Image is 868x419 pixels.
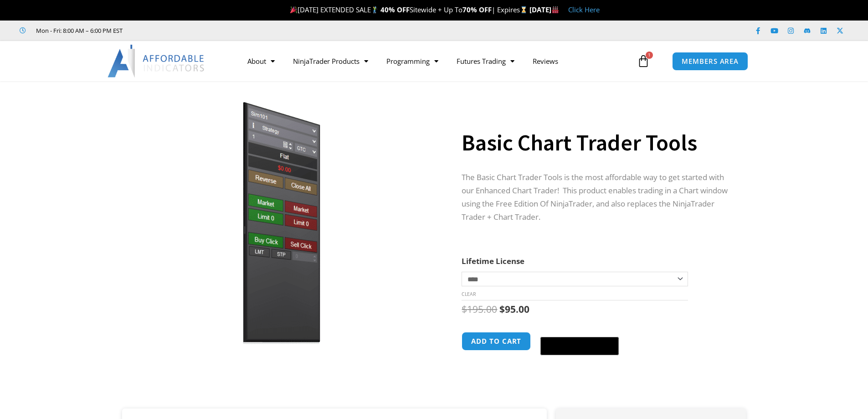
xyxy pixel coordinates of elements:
[462,291,476,297] a: Clear options
[682,58,739,65] span: MEMBERS AREA
[499,303,505,316] span: $
[462,303,467,316] span: $
[499,303,529,316] bdi: 95.00
[568,5,600,14] a: Click Here
[290,6,297,13] img: 🎉
[447,51,524,72] a: Futures Trading
[135,97,428,349] img: BasicTools | Affordable Indicators – NinjaTrader
[462,5,492,14] strong: 70% OFF
[524,51,567,72] a: Reviews
[377,51,447,72] a: Programming
[672,52,748,71] a: MEMBERS AREA
[539,331,621,334] iframe: Secure express checkout frame
[520,6,527,13] img: ⌛
[135,26,272,35] iframe: Customer reviews powered by Trustpilot
[284,51,377,72] a: NinjaTrader Products
[288,5,529,14] span: [DATE] EXTENDED SALE Sitewide + Up To | Expires
[462,332,531,351] button: Add to cart
[462,171,728,224] p: The Basic Chart Trader Tools is the most affordable way to get started with our Enhanced Chart Tr...
[646,52,653,59] span: 1
[552,6,559,13] img: 🏭
[380,5,410,14] strong: 40% OFF
[108,45,205,78] img: LogoAI | Affordable Indicators – NinjaTrader
[540,337,619,355] button: Buy with GPay
[462,362,728,371] iframe: PayPal Message 1
[462,256,524,266] label: Lifetime License
[238,51,284,72] a: About
[623,48,663,74] a: 1
[462,303,497,316] bdi: 195.00
[34,25,123,36] span: Mon - Fri: 8:00 AM – 6:00 PM EST
[238,51,635,72] nav: Menu
[462,127,728,159] h1: Basic Chart Trader Tools
[371,6,378,13] img: 🏌️‍♂️
[529,5,559,14] strong: [DATE]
